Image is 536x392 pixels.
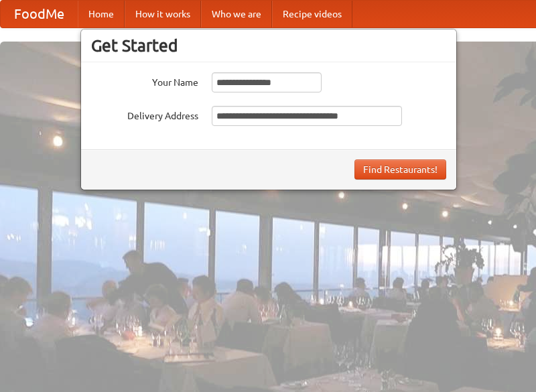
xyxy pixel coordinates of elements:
a: Who we are [201,1,272,27]
label: Delivery Address [91,106,198,123]
a: How it works [125,1,201,27]
label: Your Name [91,72,198,89]
a: Recipe videos [272,1,352,27]
button: Find Restaurants! [354,159,446,180]
a: FoodMe [1,1,78,27]
h3: Get Started [91,36,446,56]
a: Home [78,1,125,27]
